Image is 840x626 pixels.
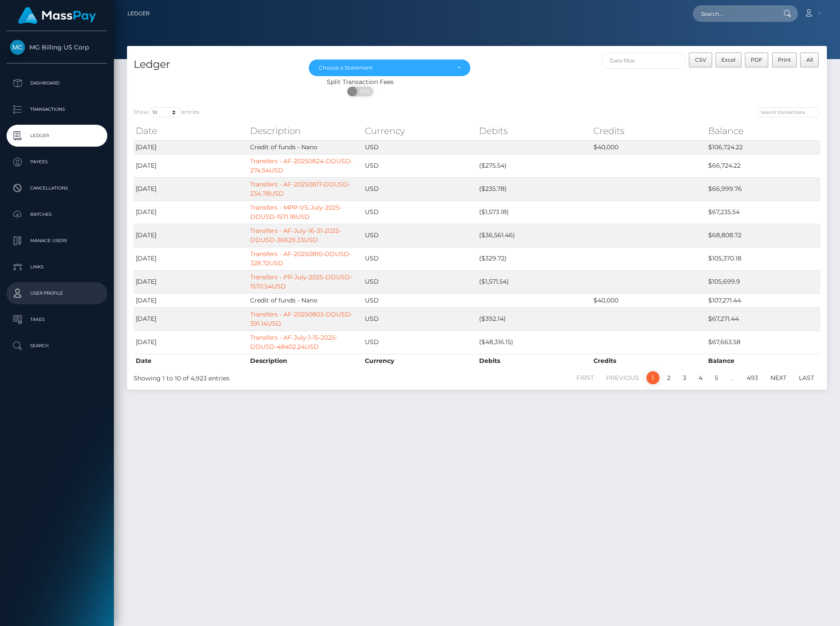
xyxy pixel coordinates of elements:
a: Cancellations [7,177,107,199]
a: Transfers - AF-July-16-31-2025-DDUSD-36629.33USD [250,227,341,244]
label: Show entries [134,107,199,117]
td: $106,724.22 [706,140,820,154]
th: Debits [477,354,591,368]
p: Search [10,339,104,352]
th: Debits [477,122,591,140]
th: Credits [591,122,706,140]
td: [DATE] [134,307,248,331]
td: USD [363,200,477,224]
td: [DATE] [134,177,248,200]
p: Links [10,260,104,274]
th: Date [134,354,248,368]
td: [DATE] [134,224,248,247]
a: 493 [742,371,763,384]
a: Dashboard [7,72,107,94]
input: Date filter [601,53,685,69]
a: Last [794,371,819,384]
th: Description [248,354,362,368]
p: Payees [10,155,104,169]
td: $67,663.58 [706,331,820,354]
p: Manage Users [10,234,104,247]
a: Transfers - MPP-VS-July-2025-DDUSD-1571.18USD [250,204,342,221]
td: ($1,573.18) [477,200,591,224]
div: Split Transaction Fees [127,77,593,87]
td: $105,370.18 [706,247,820,270]
td: Credit of funds - Nano [248,293,362,307]
td: $67,235.54 [706,200,820,224]
button: All [800,53,819,67]
th: Credits [591,354,706,368]
td: ($235.78) [477,177,591,200]
td: $105,699.9 [706,270,820,293]
a: Ledger [127,4,150,23]
th: Balance [706,122,820,140]
p: Batches [10,208,104,221]
span: PDF [751,56,762,63]
td: USD [363,331,477,354]
a: 1 [646,371,660,384]
button: Print [772,53,797,67]
span: OFF [352,87,374,96]
td: [DATE] [134,247,248,270]
p: Cancellations [10,182,104,195]
th: Currency [363,354,477,368]
a: Batches [7,204,107,225]
td: [DATE] [134,270,248,293]
a: 4 [694,371,707,384]
p: Ledger [10,129,104,142]
a: Transfers - AF-20250803-DDUSD-391.14USD [250,310,353,327]
input: Search... [693,5,775,22]
span: CSV [695,56,706,63]
td: USD [363,247,477,270]
p: Transactions [10,103,104,116]
td: $107,271.44 [706,293,820,307]
div: Choose a Statement [319,64,451,71]
a: Search [7,335,107,357]
td: USD [363,293,477,307]
th: Balance [706,354,820,368]
h4: Ledger [134,57,296,72]
a: Transfers - PP-July-2025-DDUSD-1570.54USD [250,273,352,290]
a: Links [7,256,107,278]
td: [DATE] [134,293,248,307]
a: Transfers - AF-20250824-DDUSD-274.54USD [250,157,353,174]
td: ($275.54) [477,154,591,177]
a: Transactions [7,98,107,120]
a: Next [766,371,791,384]
td: $40,000 [591,140,706,154]
button: Choose a Statement [309,60,471,76]
input: Search transactions [757,107,820,117]
td: $40,000 [591,293,706,307]
td: [DATE] [134,331,248,354]
td: [DATE] [134,140,248,154]
td: $66,999.76 [706,177,820,200]
th: Date [134,122,248,140]
a: Transfers - AF-20250817-DDUSD-234.78USD [250,180,350,197]
img: MG Billing US Corp [10,40,25,55]
a: Payees [7,151,107,173]
td: USD [363,224,477,247]
img: MassPay Logo [18,7,96,24]
td: [DATE] [134,154,248,177]
span: Excel [721,56,735,63]
span: Print [778,56,791,63]
a: Transfers - AF-July-1-15-2025-DDUSD-48402.24USD [250,334,337,351]
th: Currency [363,122,477,140]
td: USD [363,307,477,331]
td: ($36,561.46) [477,224,591,247]
p: Taxes [10,313,104,326]
td: ($392.14) [477,307,591,331]
td: [DATE] [134,200,248,224]
td: $67,271.44 [706,307,820,331]
select: Showentries [148,107,181,117]
th: Description [248,122,362,140]
span: All [806,56,813,63]
a: Ledger [7,125,107,147]
a: Manage Users [7,230,107,252]
p: Dashboard [10,77,104,90]
td: $66,724.22 [706,154,820,177]
a: 3 [678,371,691,384]
a: 5 [710,371,723,384]
td: ($1,571.54) [477,270,591,293]
button: CSV [689,53,712,67]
